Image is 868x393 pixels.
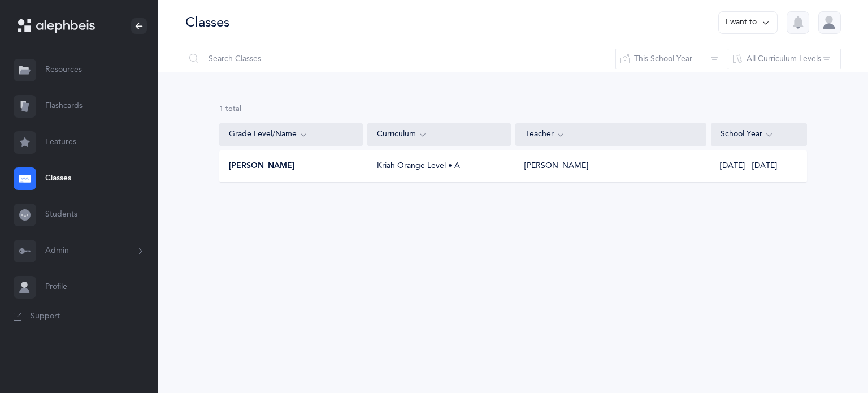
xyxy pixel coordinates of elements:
div: Curriculum [377,128,501,141]
div: [PERSON_NAME] [524,161,588,172]
span: [PERSON_NAME] [229,161,294,172]
div: Grade Level/Name [229,128,353,141]
div: Kriah Orange Level • A [368,161,511,172]
input: Search Classes [185,45,616,72]
div: [DATE] - [DATE] [711,161,806,172]
div: Classes [185,13,229,32]
div: 1 [219,104,807,114]
button: All Curriculum Levels [728,45,841,72]
div: School Year [721,128,797,141]
button: I want to [718,11,778,34]
div: Teacher [525,128,697,141]
iframe: Drift Widget Chat Controller [811,336,854,379]
span: total [225,105,241,113]
span: Support [31,311,60,322]
button: This School Year [615,45,728,72]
